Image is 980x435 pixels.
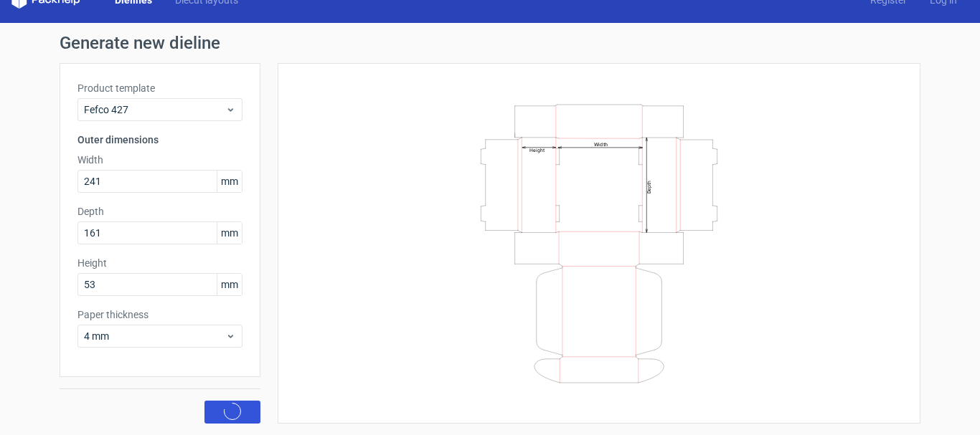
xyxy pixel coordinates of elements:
[529,147,545,153] text: Height
[217,171,242,192] span: mm
[77,307,242,322] label: Paper thickness
[84,102,225,117] span: Fefco 427
[77,81,242,95] label: Product template
[84,329,225,343] span: 4 mm
[217,274,242,295] span: mm
[77,256,242,270] label: Height
[77,204,242,219] label: Depth
[77,153,242,167] label: Width
[594,140,608,147] text: Width
[77,133,242,147] h3: Outer dimensions
[60,34,920,52] h1: Generate new dieline
[217,222,242,244] span: mm
[646,180,652,193] text: Depth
